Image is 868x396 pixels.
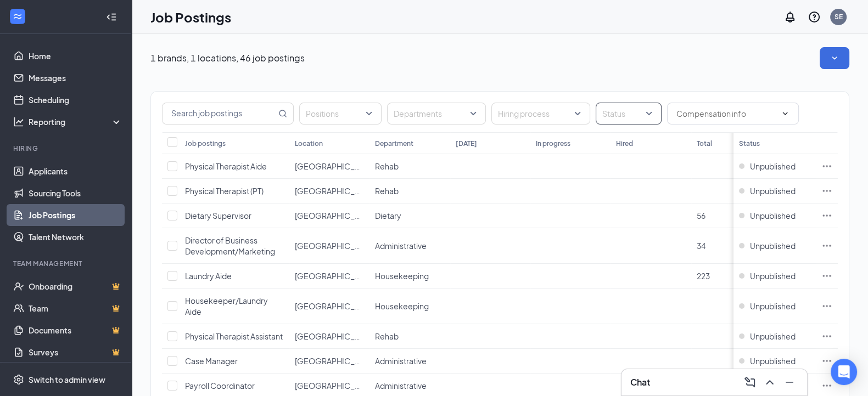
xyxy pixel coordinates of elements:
a: Scheduling [29,89,122,111]
div: Switch to admin view [29,374,105,385]
svg: WorkstreamLogo [12,11,23,22]
input: Search job postings [163,103,276,124]
td: Rehab [369,324,450,349]
span: Administrative [375,381,427,391]
svg: Ellipses [821,301,832,312]
a: DocumentsCrown [29,319,122,341]
span: Administrative [375,241,427,251]
span: Laundry Aide [185,271,232,281]
svg: Ellipses [821,270,832,281]
svg: Ellipses [821,355,832,366]
input: Compensation info [676,108,776,120]
th: Hired [611,132,691,154]
svg: ChevronUp [763,376,776,389]
a: TeamCrown [29,297,122,319]
svg: Ellipses [821,161,832,172]
td: Administrative [369,349,450,374]
svg: SmallChevronDown [829,53,840,64]
span: Dietary [375,211,401,220]
span: [GEOGRAPHIC_DATA] [295,301,375,311]
button: ChevronUp [761,374,779,391]
td: Sierra Vista Healthcare Center [289,349,369,374]
th: In progress [530,132,611,154]
svg: Ellipses [821,240,832,251]
span: Housekeeping [375,301,429,311]
div: Hiring [13,144,120,153]
svg: Settings [13,374,24,385]
td: Rehab [369,154,450,179]
span: [GEOGRAPHIC_DATA] [295,161,375,171]
th: Status [733,132,816,154]
span: Unpublished [750,161,796,172]
a: Talent Network [29,226,122,248]
span: [GEOGRAPHIC_DATA] [295,331,375,341]
svg: ChevronDown [781,109,789,118]
span: 34 [697,241,705,251]
svg: Ellipses [821,380,832,391]
svg: Ellipses [821,331,832,342]
span: Case Manager [185,356,238,366]
td: Administrative [369,228,450,264]
span: [GEOGRAPHIC_DATA] [295,241,375,251]
div: Location [295,139,323,148]
a: Applicants [29,160,122,182]
td: Sierra Vista Healthcare Center [289,324,369,349]
span: Unpublished [750,185,796,196]
span: Housekeeper/Laundry Aide [185,296,268,316]
span: [GEOGRAPHIC_DATA] [295,271,375,281]
span: Unpublished [750,355,796,366]
button: SmallChevronDown [820,47,849,69]
td: Sierra Vista Healthcare Center [289,288,369,324]
svg: Analysis [13,116,24,127]
td: Sierra Vista Healthcare Center [289,228,369,264]
span: [GEOGRAPHIC_DATA] [295,211,375,220]
span: [GEOGRAPHIC_DATA] [295,381,375,391]
td: Rehab [369,179,450,203]
span: Unpublished [750,301,796,312]
svg: MagnifyingGlass [278,109,287,118]
td: Housekeeping [369,264,450,288]
a: Home [29,45,122,67]
svg: Notifications [783,10,797,24]
span: Administrative [375,356,427,366]
h3: Chat [630,376,650,388]
span: Physical Therapist (PT) [185,186,264,196]
span: Director of Business Development/Marketing [185,235,275,256]
span: 56 [697,211,705,220]
a: SurveysCrown [29,341,122,363]
td: Sierra Vista Healthcare Center [289,203,369,228]
span: Unpublished [750,331,796,342]
td: Sierra Vista Healthcare Center [289,179,369,203]
span: Physical Therapist Aide [185,161,267,171]
a: Sourcing Tools [29,182,122,204]
a: Messages [29,67,122,89]
div: Department [375,139,413,148]
span: Unpublished [750,240,796,251]
button: Minimize [781,374,798,391]
span: Physical Therapist Assistant [185,331,283,341]
span: 223 [697,271,710,281]
div: Team Management [13,259,120,268]
span: [GEOGRAPHIC_DATA] [295,186,375,196]
span: [GEOGRAPHIC_DATA] [295,356,375,366]
svg: Ellipses [821,185,832,196]
span: Dietary Supervisor [185,211,251,220]
svg: QuestionInfo [808,10,821,24]
span: Rehab [375,161,399,171]
a: Job Postings [29,204,122,226]
span: Rehab [375,331,399,341]
th: [DATE] [450,132,530,154]
span: Housekeeping [375,271,429,281]
svg: Ellipses [821,210,832,221]
th: Total [691,132,771,154]
span: Payroll Coordinator [185,381,255,391]
td: Housekeeping [369,288,450,324]
span: Unpublished [750,210,796,221]
span: Rehab [375,186,399,196]
svg: Minimize [783,376,796,389]
span: Unpublished [750,270,796,281]
td: Dietary [369,203,450,228]
td: Sierra Vista Healthcare Center [289,264,369,288]
div: Job postings [185,139,226,148]
svg: ComposeMessage [743,376,757,389]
